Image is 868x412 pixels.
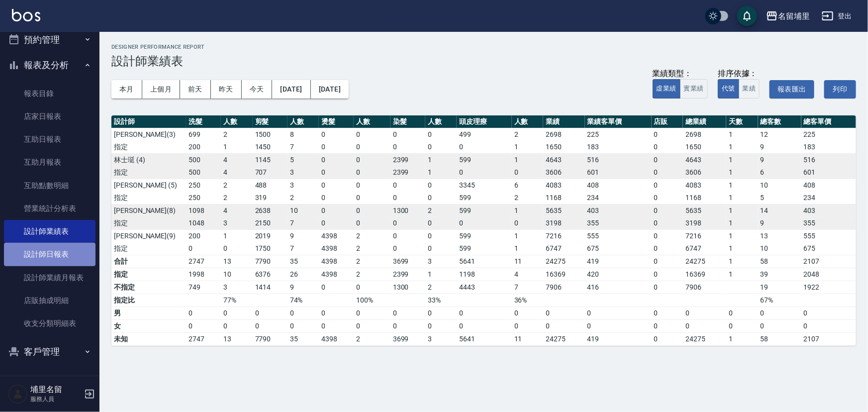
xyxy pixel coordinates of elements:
td: 9 [288,229,319,242]
td: 0 [512,217,544,230]
td: 13 [758,229,801,242]
td: 指定 [111,192,186,205]
td: 9 [758,153,801,166]
td: 指定 [111,242,186,255]
td: 8 [288,128,319,141]
td: 0 [457,141,511,154]
td: 24275 [543,255,584,268]
td: 0 [652,128,683,141]
td: 4398 [319,255,354,268]
td: 合計 [111,255,186,268]
td: 6 [758,166,801,179]
td: 7 [512,281,544,294]
td: 0 [390,192,425,205]
td: 749 [186,281,221,294]
button: 業績 [739,79,760,99]
th: 頭皮理療 [457,115,511,128]
td: 0 [512,166,544,179]
td: 3606 [543,166,584,179]
td: 5 [288,153,319,166]
td: 1 [512,141,544,154]
td: 1 [726,204,758,217]
td: 58 [758,255,801,268]
td: 0 [390,179,425,192]
a: 收支分類明細表 [4,312,96,335]
td: 675 [801,242,857,255]
td: 1 [512,242,544,255]
a: 互助月報表 [4,151,96,174]
img: Person [8,384,28,404]
img: Logo [12,9,40,21]
button: 代號 [718,79,739,99]
td: 2 [512,192,544,205]
a: 營業統計分析表 [4,197,96,220]
td: 26 [288,268,319,281]
td: 1 [726,141,758,154]
div: 排序依據： [718,69,760,79]
td: 10 [221,268,253,281]
td: 601 [585,166,652,179]
th: 總客數 [758,115,801,128]
td: 1 [425,166,457,179]
td: 599 [457,229,511,242]
td: 4643 [683,153,726,166]
td: 675 [585,242,652,255]
td: 183 [585,141,652,154]
td: 24275 [683,255,726,268]
td: 0 [354,141,390,154]
td: 不指定 [111,281,186,294]
td: 1500 [253,128,288,141]
td: 1 [726,229,758,242]
td: 1 [221,141,253,154]
td: 0 [652,141,683,154]
td: 516 [801,153,857,166]
td: 1 [425,268,457,281]
td: 1450 [253,141,288,154]
td: 3 [425,255,457,268]
td: 2747 [186,255,221,268]
td: 0 [390,217,425,230]
td: 0 [457,217,511,230]
button: 昨天 [211,80,242,99]
th: 染髮 [390,115,425,128]
td: 1300 [390,204,425,217]
th: 剪髮 [253,115,288,128]
td: 0 [390,229,425,242]
td: 0 [652,255,683,268]
th: 業績客單價 [585,115,652,128]
td: 0 [652,242,683,255]
td: 0 [652,204,683,217]
td: 699 [186,128,221,141]
td: 4 [221,153,253,166]
td: 1650 [683,141,726,154]
td: 3 [221,281,253,294]
td: 0 [390,128,425,141]
td: 0 [425,242,457,255]
td: 4083 [543,179,584,192]
td: 1 [726,166,758,179]
a: 互助點數明細 [4,174,96,197]
td: 2019 [253,229,288,242]
td: 3 [288,166,319,179]
td: 4 [221,166,253,179]
td: 0 [319,153,354,166]
td: 0 [186,307,221,319]
td: 指定 [111,141,186,154]
td: 1145 [253,153,288,166]
td: 16369 [683,268,726,281]
td: 599 [457,192,511,205]
button: 名留埔里 [762,6,814,26]
button: 預約管理 [4,27,96,53]
td: 0 [221,242,253,255]
td: 250 [186,179,221,192]
td: 555 [801,229,857,242]
td: 9 [288,281,319,294]
td: 7216 [543,229,584,242]
th: 洗髮 [186,115,221,128]
td: 0 [652,153,683,166]
th: 人數 [425,115,457,128]
td: 4 [512,268,544,281]
td: 2 [425,281,457,294]
td: 男 [111,307,186,319]
td: 355 [585,217,652,230]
